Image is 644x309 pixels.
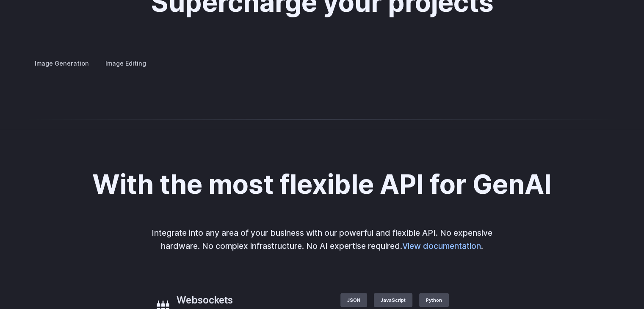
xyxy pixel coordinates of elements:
label: Image Generation [28,56,96,71]
label: JSON [340,293,367,308]
label: Image Editing [98,56,153,71]
label: JavaScript [374,293,412,308]
label: Python [419,293,449,308]
h2: With the most flexible API for GenAI [92,170,552,199]
a: View documentation [402,241,481,251]
p: Integrate into any area of your business with our powerful and flexible API. No expensive hardwar... [146,226,498,252]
